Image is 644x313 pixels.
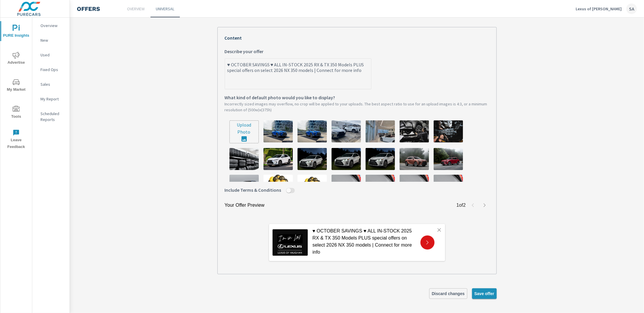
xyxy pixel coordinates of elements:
[457,202,466,209] p: 1 of 2
[263,175,293,197] img: description
[225,101,489,113] p: Incorrectly sized images may overflow, no crop will be applied to your uploads. The best aspect r...
[225,48,264,55] span: Describe your offer
[474,291,494,296] span: Save offer
[2,52,30,66] span: Advertise
[40,81,65,87] p: Sales
[434,120,463,142] img: description
[32,80,70,89] div: Sales
[32,109,70,124] div: Scheduled Reports
[312,228,416,256] p: ♥ OCTOBER SAVINGS ♥ ALL IN-STOCK 2025 RX & TX 350 Models PLUS special offers on select 2026 NX 35...
[32,65,70,74] div: Fixed Ops
[434,175,463,197] img: description
[2,25,30,39] span: PURE Insights
[332,148,361,170] img: description
[286,188,291,193] button: Include Terms & Conditions
[225,34,489,41] p: Content
[432,291,465,296] span: Discard changes
[332,120,361,142] img: description
[229,175,259,197] img: description
[40,23,65,28] p: Overview
[429,288,467,299] button: Discard changes
[225,94,335,101] span: What kind of default photo would you like to display?
[32,36,70,45] div: New
[434,148,463,170] img: description
[32,21,70,30] div: Overview
[400,148,429,170] img: description
[366,175,395,197] img: description
[32,51,70,59] div: Used
[298,120,327,142] img: description
[0,18,32,153] div: nav menu
[229,148,259,170] img: description
[298,175,327,197] img: description
[77,5,100,12] h4: Offers
[400,175,429,197] img: description
[127,6,145,12] p: Overview
[576,6,622,11] p: Lexus of [PERSON_NAME]
[626,4,637,14] div: SA
[2,129,30,150] span: Leave Feedback
[40,52,65,58] p: Used
[2,106,30,120] span: Tools
[298,148,327,170] img: description
[40,67,65,73] p: Fixed Ops
[40,111,65,122] p: Scheduled Reports
[225,60,371,89] textarea: Describe your offer
[156,6,175,12] p: Universal
[332,175,361,197] img: description
[273,229,308,256] img: Event Pic
[472,288,497,299] button: Save offer
[32,95,70,103] div: My Report
[263,148,293,170] img: description
[2,79,30,93] span: My Market
[366,148,395,170] img: description
[225,186,281,193] span: Include Terms & Conditions
[366,120,395,142] img: description
[40,37,65,43] p: New
[225,202,265,209] p: Your Offer Preview
[400,120,429,142] img: description
[40,96,65,102] p: My Report
[263,120,293,142] img: description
